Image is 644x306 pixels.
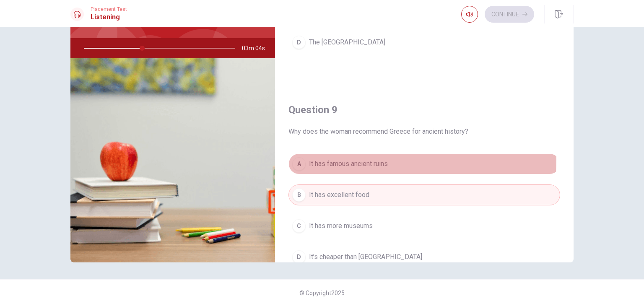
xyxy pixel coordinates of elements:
[292,157,306,171] div: A
[299,290,345,296] span: © Copyright 2025
[309,221,373,231] span: It has more museums
[91,6,127,12] span: Placement Test
[309,190,369,200] span: It has excellent food
[309,252,422,262] span: It’s cheaper than [GEOGRAPHIC_DATA]
[288,103,560,117] h4: Question 9
[288,215,560,236] button: CIt has more museums
[309,37,385,47] span: The [GEOGRAPHIC_DATA]
[91,12,127,22] h1: Listening
[309,159,388,169] span: It has famous ancient ruins
[70,58,275,262] img: Choosing a Vacation Destination
[288,246,560,267] button: DIt’s cheaper than [GEOGRAPHIC_DATA]
[288,127,560,137] span: Why does the woman recommend Greece for ancient history?
[288,153,560,174] button: AIt has famous ancient ruins
[292,36,306,49] div: D
[288,184,560,205] button: BIt has excellent food
[292,219,306,233] div: C
[292,250,306,264] div: D
[288,32,560,53] button: DThe [GEOGRAPHIC_DATA]
[292,188,306,202] div: B
[242,38,272,58] span: 03m 04s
